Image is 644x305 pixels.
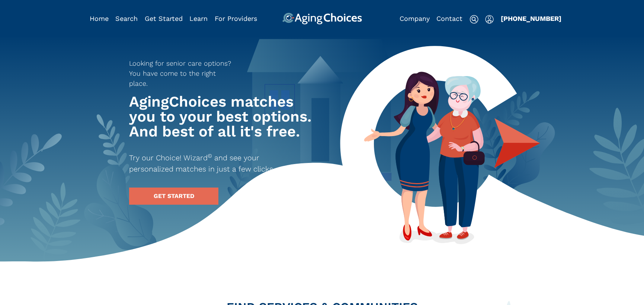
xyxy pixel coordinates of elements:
a: Company [400,15,430,22]
p: Try our Choice! Wizard and see your personalized matches in just a few clicks. [129,152,302,174]
img: AgingChoices [282,13,362,25]
a: Search [115,15,138,22]
a: [PHONE_NUMBER] [501,15,561,22]
a: Home [90,15,109,22]
a: Contact [436,15,462,22]
div: Popover trigger [115,13,138,25]
img: search-icon.svg [470,15,478,24]
a: Learn [189,15,208,22]
a: For Providers [215,15,257,22]
div: Popover trigger [485,13,494,25]
a: GET STARTED [129,188,218,205]
h1: AgingChoices matches you to your best options. And best of all it's free. [129,94,315,139]
p: Looking for senior care options? You have come to the right place. [129,58,236,88]
sup: © [208,152,212,159]
a: Get Started [145,15,183,22]
img: user-icon.svg [485,15,494,24]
